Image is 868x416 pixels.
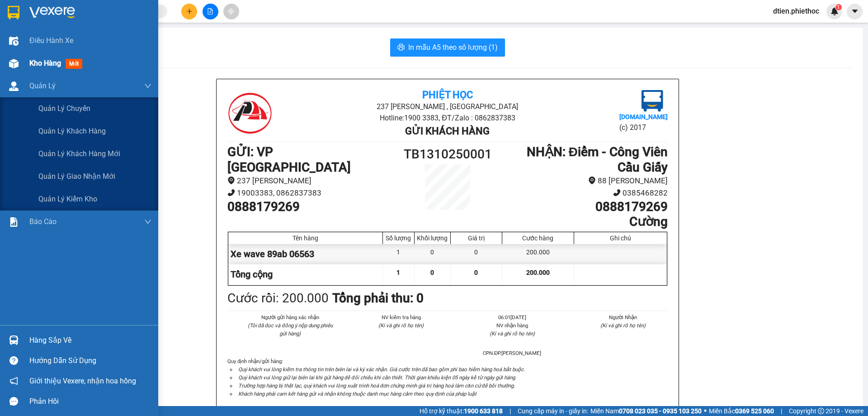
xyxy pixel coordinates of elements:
li: 237 [PERSON_NAME] , [GEOGRAPHIC_DATA] [301,101,594,112]
span: 0 [474,269,478,276]
li: NV kiểm tra hàng [357,313,446,321]
span: Báo cáo [29,216,57,227]
div: Khối lượng [417,234,448,242]
span: Cung cấp máy in - giấy in: [518,406,588,416]
span: aim [228,8,234,14]
span: Quản lý giao nhận mới [38,171,115,182]
span: caret-down [851,7,859,15]
span: environment [227,177,235,184]
li: 237 [PERSON_NAME] , [GEOGRAPHIC_DATA] [85,22,378,33]
li: Hotline: 1900 3383, ĐT/Zalo : 0862837383 [301,112,594,124]
span: file-add [207,8,213,14]
h1: 0888179269 [503,199,668,215]
span: Quản lý kiểm kho [38,193,97,205]
h1: 0888179269 [227,199,392,215]
span: 1 [396,269,400,276]
span: plus [186,8,193,14]
div: 1 [383,244,415,264]
span: Tổng cộng [231,269,273,280]
div: 0 [415,244,451,264]
span: Quản Lý [29,80,56,91]
div: Hàng sắp về [29,334,151,347]
span: In mẫu A5 theo số lượng (1) [408,42,498,53]
div: Tên hàng [231,234,380,242]
li: 88 [PERSON_NAME] [503,175,668,187]
span: Giới thiệu Vexere, nhận hoa hồng [29,375,136,387]
img: warehouse-icon [9,335,19,345]
span: down [144,218,151,225]
span: mới [66,59,82,69]
span: 200.000 [526,269,550,276]
img: logo.jpg [11,11,57,57]
b: Gửi khách hàng [405,125,490,137]
span: environment [588,177,596,184]
div: Cước hàng [505,234,571,242]
span: | [781,406,782,416]
span: Quản lý chuyến [38,103,90,114]
div: Số lượng [385,234,412,242]
b: NHẬN : Điểm - Công Viên Cầu Giấy [527,144,668,175]
div: Xe wave 89ab 06563 [228,244,383,264]
span: question-circle [9,356,18,365]
strong: 1900 633 818 [464,407,503,415]
li: NV nhận hàng [467,321,557,330]
li: CPN.ĐP.[PERSON_NAME] [467,349,557,357]
h1: TB1310250001 [392,144,503,164]
img: logo.jpg [227,90,273,135]
strong: 0369 525 060 [735,407,774,415]
button: printerIn mẫu A5 theo số lượng (1) [390,38,505,57]
span: Miền Bắc [709,406,774,416]
span: dtien.phiethoc [766,5,826,17]
span: Quản lý khách hàng [38,125,106,137]
span: Miền Nam [590,406,702,416]
i: Quý khách vui lòng kiểm tra thông tin trên biên lai và ký xác nhận. Giá cước trên đã bao gồm phí ... [238,366,525,373]
i: (Kí và ghi rõ họ tên) [600,322,646,329]
li: 06:01[DATE] [467,313,557,321]
img: icon-new-feature [830,7,839,15]
img: solution-icon [9,217,19,227]
i: (Kí và ghi rõ họ tên) [490,330,535,337]
img: warehouse-icon [9,36,19,46]
b: Tổng phải thu: 0 [332,291,424,306]
img: logo.jpg [642,90,663,112]
span: message [9,397,18,406]
span: Điều hành xe [29,35,73,46]
li: Người Nhận [579,313,668,321]
i: (Kí và ghi rõ họ tên) [378,322,424,329]
li: (c) 2017 [619,122,668,133]
b: GỬI : VP [GEOGRAPHIC_DATA] [227,144,351,175]
b: GỬI : VP [GEOGRAPHIC_DATA] [11,66,135,96]
span: ⚪️ [704,409,707,413]
div: Cước rồi : 200.000 [227,288,329,308]
div: 200.000 [502,244,574,264]
b: [DOMAIN_NAME] [619,113,668,120]
img: warehouse-icon [9,81,19,91]
span: Hỗ trợ kỹ thuật: [420,406,503,416]
i: Trường hợp hàng bị thất lạc, quý khách vui lòng xuất trình hoá đơn chứng minh giá trị hàng hoá là... [238,383,515,389]
span: copyright [818,408,824,414]
li: 237 [PERSON_NAME] [227,175,392,187]
span: phone [613,189,621,196]
span: 0 [430,269,434,276]
span: Quản lý khách hàng mới [38,148,120,159]
sup: 1 [835,4,842,10]
span: 1 [837,4,840,10]
span: phone [227,189,235,196]
div: Hướng dẫn sử dụng [29,354,151,368]
span: down [144,82,151,90]
img: logo-vxr [8,6,19,19]
span: | [509,406,511,416]
img: warehouse-icon [9,59,19,68]
button: caret-down [847,4,863,19]
i: Khách hàng phải cam kết hàng gửi và nhận không thuộc danh mục hàng cấm theo quy định của pháp luật [238,391,476,397]
b: Phiệt Học [422,89,473,100]
li: 19003383, 0862837383 [227,187,392,199]
button: file-add [203,4,218,19]
strong: 0708 023 035 - 0935 103 250 [619,407,702,415]
span: notification [9,377,18,385]
i: (Tôi đã đọc và đồng ý nộp dung phiếu gửi hàng) [248,322,333,337]
li: 0385468282 [503,187,668,199]
button: aim [223,4,239,19]
h1: Cường [503,214,668,230]
button: plus [181,4,197,19]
